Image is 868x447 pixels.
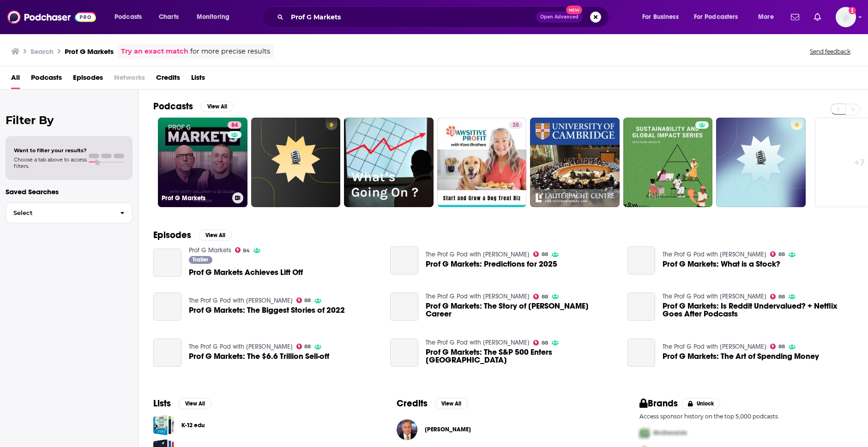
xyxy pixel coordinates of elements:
[390,292,418,321] a: Prof G Markets: The Story of Scott’s Career
[653,429,687,437] span: McDonalds
[566,6,583,14] span: New
[156,70,180,89] span: Credits
[115,11,142,24] span: Podcasts
[397,398,468,409] a: CreditsView All
[542,295,548,299] span: 88
[636,423,653,442] img: First Pro Logo
[190,10,241,24] button: open menu
[6,203,133,223] button: Select
[836,7,856,27] img: User Profile
[153,415,174,435] a: K-12 edu
[189,297,293,304] a: The Prof G Pod with Scott Galloway
[770,294,785,299] a: 88
[108,10,154,24] button: open menu
[426,292,530,300] a: The Prof G Pod with Scott Galloway
[836,7,856,27] span: Logged in as itang
[73,70,103,89] a: Episodes
[178,398,211,409] button: View All
[153,398,171,409] h2: Lists
[30,47,54,56] h3: Search
[189,352,329,360] a: Prof G Markets: The $6.6 Trillion Sell-off
[688,10,752,24] button: open menu
[153,398,211,409] a: ListsView All
[197,11,229,24] span: Monitoring
[542,252,548,256] span: 88
[243,249,250,253] span: 84
[426,339,530,346] a: The Prof G Pod with Scott Galloway
[121,46,188,57] a: Try an exact match
[304,345,311,349] span: 88
[159,11,179,24] span: Charts
[153,229,232,241] a: EpisodesView All
[296,344,311,349] a: 88
[153,10,184,24] a: Charts
[425,426,471,433] span: [PERSON_NAME]
[536,12,583,23] button: Open AdvancedNew
[770,251,785,257] a: 88
[542,341,548,345] span: 88
[425,426,471,433] a: Professor Gino Martini
[426,250,530,258] a: The Prof G Pod with Scott Galloway
[787,9,803,25] a: Show notifications dropdown
[648,398,678,409] font: Brands
[663,250,766,258] a: The Prof G Pod with Scott Galloway
[807,48,853,55] button: Send feedback
[836,7,856,27] button: Show profile menu
[200,101,234,112] button: View All
[397,415,610,444] button: Professor Gino MartiniProfessor Gino Martini
[190,46,270,57] span: for more precise results
[627,292,656,321] a: Prof G Markets: Is Reddit Undervalued? + Netflix Goes After Podcasts
[189,343,293,351] a: The Prof G Pod with Scott Galloway
[435,398,468,409] button: View All
[390,246,418,274] a: Prof G Markets: Predictions for 2025
[6,113,133,127] h2: Filter By
[235,247,250,253] a: 84
[697,400,714,407] font: Unlock
[31,70,62,89] a: Podcasts
[663,260,780,268] a: Prof G Markets: What is a Stock?
[189,246,231,254] a: Prof G Markets
[14,156,87,169] span: Choose a tab above to access filters.
[663,302,853,318] a: Prof G Markets: Is Reddit Undervalued? + Netflix Goes After Podcasts
[770,344,785,349] a: 88
[397,419,417,440] img: Professor Gino Martini
[663,352,819,360] a: Prof G Markets: The Art of Spending Money
[191,70,205,89] a: Lists
[533,251,548,257] a: 88
[426,348,616,364] a: Prof G Markets: The S&P 500 Enters Correction Territory
[426,302,616,318] span: Prof G Markets: The Story of [PERSON_NAME] Career
[663,292,766,300] a: The Prof G Pod with Scott Galloway
[271,6,618,28] div: Search podcasts, credits, & more...
[162,194,229,202] h3: Prof G Markets
[860,156,865,168] font: 7
[14,147,87,154] span: Want to filter your results?
[296,298,311,303] a: 88
[181,420,205,430] a: K-12 edu
[778,345,785,349] span: 88
[778,252,785,256] span: 88
[189,268,303,276] a: Prof G Markets Achieves Lift Off
[189,306,345,314] a: Prof G Markets: The Biggest Stories of 2022
[533,340,548,346] a: 88
[199,230,232,241] button: View All
[437,118,527,207] a: 35
[228,121,241,129] a: 84
[512,121,519,130] span: 35
[153,101,193,112] h2: Podcasts
[627,246,656,274] a: Prof G Markets: What is a Stock?
[153,101,234,112] a: PodcastsView All
[11,70,20,89] a: All
[153,292,181,321] a: Prof G Markets: The Biggest Stories of 2022
[681,398,721,409] button: Unlock
[663,343,766,351] a: The Prof G Pod with Scott Galloway
[426,260,557,268] a: Prof G Markets: Predictions for 2025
